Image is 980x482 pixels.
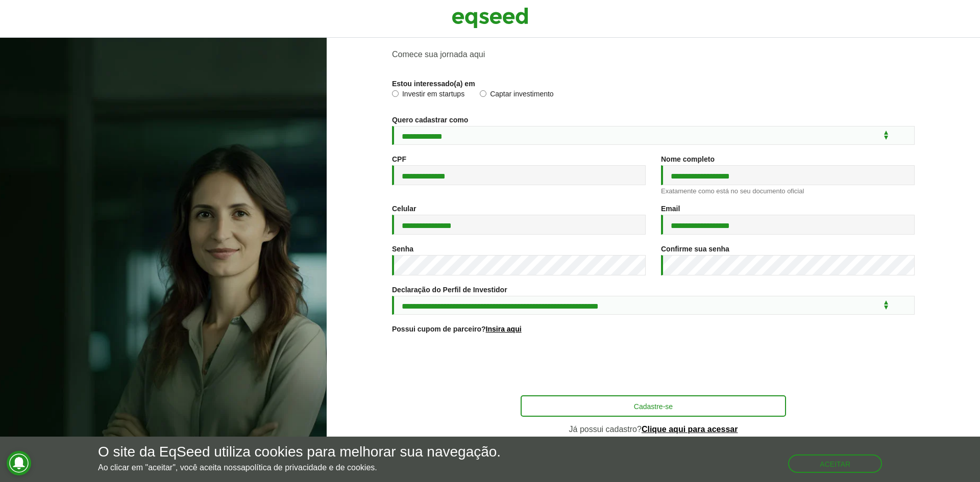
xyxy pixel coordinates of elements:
iframe: reCAPTCHA [576,345,731,385]
p: Já possui cadastro? [521,424,786,434]
div: Exatamente como está no seu documento oficial [661,188,915,194]
label: Nome completo [661,156,715,163]
h5: O site da EqSeed utiliza cookies para melhorar sua navegação. [98,444,501,460]
img: EqSeed Logo [452,5,528,31]
label: Investir em startups [392,90,464,100]
button: Aceitar [788,454,882,473]
p: Ao clicar em "aceitar", você aceita nossa . [98,463,501,472]
label: Quero cadastrar como [392,116,468,123]
label: Estou interessado(a) em [392,80,475,87]
label: Captar investimento [480,90,554,100]
a: Clique aqui para acessar [642,425,738,434]
label: Confirme sua senha [661,245,729,252]
input: Investir em startups [392,90,399,97]
label: Celular [392,205,416,212]
label: Email [661,205,680,212]
label: CPF [392,156,406,163]
p: Comece sua jornada aqui [392,49,915,59]
label: Senha [392,245,413,252]
label: Possui cupom de parceiro? [392,325,522,333]
input: Captar investimento [480,90,486,97]
h2: Cadastre-se [392,24,915,39]
label: Declaração do Perfil de Investidor [392,286,507,293]
a: política de privacidade e de cookies [246,464,375,472]
button: Cadastre-se [521,395,786,417]
a: Insira aqui [486,325,522,333]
